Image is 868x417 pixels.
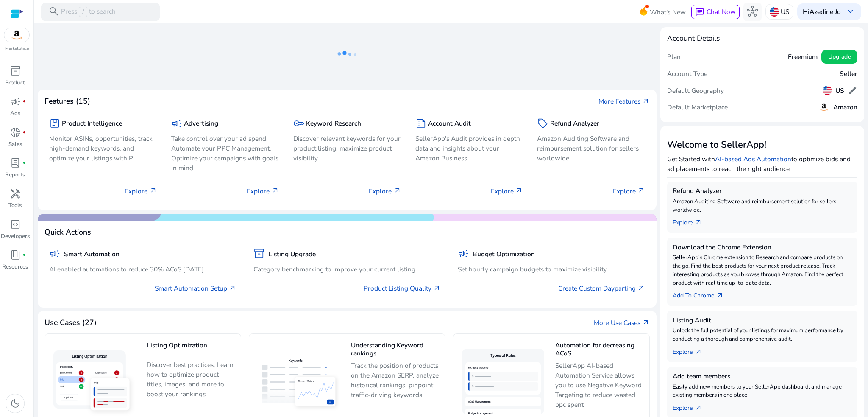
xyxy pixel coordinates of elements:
[747,6,758,17] span: hub
[45,97,90,106] h4: Features (15)
[673,243,852,251] h5: Download the Chrome Extension
[823,86,832,95] img: us.svg
[695,8,704,17] span: chat
[351,361,440,400] p: Track the position of products on the Amazon SERP, analyze historical rankings, pinpoint traffic-...
[555,341,645,357] h5: Automation for decreasing ACoS
[150,187,157,195] span: arrow_outward
[695,348,702,356] span: arrow_outward
[171,118,182,129] span: campaign
[833,104,857,111] h5: Amazon
[2,263,28,271] p: Resources
[637,285,645,292] span: arrow_outward
[558,283,645,293] a: Create Custom Dayparting
[673,372,852,380] h5: Add team members
[673,327,852,344] p: Unlock the full potential of your listings for maximum performance by conducting a thorough and c...
[537,134,645,163] p: Amazon Auditing Software and reimbursement solution for sellers worldwide.
[254,352,343,414] img: Understanding Keyword rankings
[10,249,21,260] span: book_4
[433,285,441,292] span: arrow_outward
[770,7,779,17] img: us.svg
[788,53,818,61] h5: Freemium
[803,8,841,15] p: Hi
[650,5,686,20] span: What's New
[147,341,236,356] h5: Listing Optimization
[598,96,650,106] a: More Featuresarrow_outward
[10,219,21,230] span: code_blocks
[637,187,645,195] span: arrow_outward
[550,120,599,127] h5: Refund Analyzer
[49,248,60,259] span: campaign
[642,319,650,327] span: arrow_outward
[667,139,857,150] h3: Welcome to SellerApp!
[10,109,20,118] p: Ads
[364,283,441,293] a: Product Listing Quality
[673,198,852,215] p: Amazon Auditing Software and reimbursement solution for sellers worldwide.
[667,104,728,111] h5: Default Marketplace
[667,34,720,43] h4: Account Details
[4,28,30,42] img: amazon.svg
[818,101,829,112] img: amazon.svg
[10,188,21,199] span: handyman
[125,186,157,196] p: Explore
[268,250,316,258] h5: Listing Upgrade
[491,186,523,196] p: Explore
[22,253,26,257] span: fiber_manual_record
[673,287,731,300] a: Add To Chrome
[45,318,97,327] h4: Use Cases (27)
[537,118,548,129] span: sell
[743,3,762,21] button: hub
[10,398,21,409] span: dark_mode
[45,228,91,237] h4: Quick Actions
[10,96,21,107] span: campaign
[5,171,25,179] p: Reports
[8,140,22,149] p: Sales
[49,134,157,163] p: Monitor ASINs, opportunities, track high-demand keywords, and optimize your listings with PI
[155,283,236,293] a: Smart Automation Setup
[49,118,60,129] span: package
[715,154,791,163] a: AI-based Ads Automation
[667,53,681,61] h5: Plan
[171,134,279,173] p: Take control over your ad spend, Automate your PPC Management, Optimize your campaigns with goals...
[5,45,29,52] p: Marketplace
[840,70,857,78] h5: Seller
[1,232,30,241] p: Developers
[828,52,851,61] span: Upgrade
[8,202,22,210] p: Tools
[716,292,724,299] span: arrow_outward
[64,250,120,258] h5: Smart Automation
[10,157,21,168] span: lab_profile
[394,187,401,195] span: arrow_outward
[49,264,236,274] p: AI enabled automations to reduce 30% ACoS [DATE]
[673,400,709,413] a: Explorearrow_outward
[810,7,841,16] b: Azedine Jo
[458,264,645,274] p: Set hourly campaign budgets to maximize visibility
[667,70,707,78] h5: Account Type
[22,100,26,104] span: fiber_manual_record
[61,7,116,17] p: Press to search
[667,87,724,95] h5: Default Geography
[707,7,736,16] span: Chat Now
[293,118,304,129] span: key
[369,186,401,196] p: Explore
[781,4,789,19] p: US
[642,98,650,105] span: arrow_outward
[415,118,426,129] span: summarize
[555,361,645,410] p: SellerApp AI-based Automation Service allows you to use Negative Keyword Targeting to reduce wast...
[673,214,709,227] a: Explorearrow_outward
[272,187,279,195] span: arrow_outward
[613,186,645,196] p: Explore
[695,404,702,412] span: arrow_outward
[673,316,852,324] h5: Listing Audit
[691,5,739,19] button: chatChat Now
[821,50,857,64] button: Upgrade
[667,154,857,174] p: Get Started with to optimize bids and ad placements to reach the right audience
[253,248,264,259] span: inventory_2
[147,360,236,399] p: Discover best practices, Learn how to optimize product titles, images, and more to boost your ran...
[458,248,469,259] span: campaign
[835,87,844,95] h5: US
[22,161,26,165] span: fiber_manual_record
[229,285,236,292] span: arrow_outward
[48,6,59,17] span: search
[594,318,650,327] a: More Use Casesarrow_outward
[253,264,441,274] p: Category benchmarking to improve your current listing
